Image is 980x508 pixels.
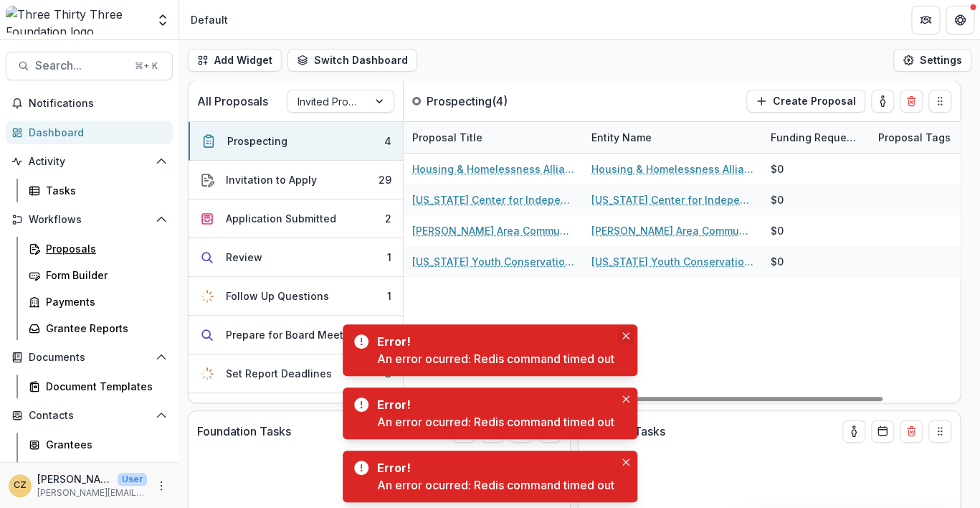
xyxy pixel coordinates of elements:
div: Application Submitted [226,211,336,226]
div: Default [191,12,228,27]
p: Foundation Tasks [197,423,291,440]
div: $0 [771,161,784,177]
button: Open Workflows [6,208,173,231]
a: Tasks [23,179,173,202]
button: toggle-assigned-to-me [842,420,865,443]
a: Dashboard [6,121,173,144]
a: [US_STATE] Youth Conservation Corps - Capital - 2023 [412,254,574,269]
div: $0 [771,254,784,269]
span: Contacts [29,410,150,422]
button: Calendar [871,420,894,443]
button: Drag [928,420,951,443]
div: $0 [771,223,784,238]
button: Delete card [900,420,923,443]
span: Workflows [29,214,150,226]
button: Close [617,390,634,408]
div: Document Templates [46,379,161,394]
div: Funding Requested [762,122,870,153]
p: Prospecting ( 4 ) [427,93,534,110]
a: Housing & Homelessness Alliance of [US_STATE] [591,161,753,177]
div: Error! [377,333,609,350]
div: Error! [377,396,609,413]
button: Prepare for Board Meeting9 [189,316,403,354]
button: Application Submitted2 [189,199,403,238]
button: Partners [911,6,940,34]
a: [US_STATE] Center for Independent Living - 2023 [412,192,574,207]
a: Housing & Homelessness Alliance of [US_STATE] - 2023 [412,161,574,177]
div: ⌘ + K [132,58,161,74]
a: Form Builder [23,263,173,287]
span: Search... [35,59,126,72]
div: Proposals [46,241,161,256]
button: Get Help [946,6,974,34]
button: Settings [893,49,971,72]
div: Entity Name [583,122,762,153]
span: Notifications [29,98,167,110]
button: Open Documents [6,346,173,369]
a: Grantees [23,433,173,456]
a: Payments [23,290,173,314]
div: Payments [46,294,161,309]
button: Create Proposal [746,90,865,113]
div: Follow Up Questions [226,288,329,304]
span: Documents [29,352,150,364]
div: Christine Zachai [14,481,27,490]
a: Communications [23,459,173,483]
button: Delete card [900,90,923,113]
img: Three Thirty Three Foundation logo [6,6,147,34]
div: Set Report Deadlines [226,366,332,381]
p: All Proposals [197,93,268,110]
button: Open entity switcher [153,6,173,34]
a: [PERSON_NAME] Area Community Food Shelf - 2023 [412,223,574,238]
a: [US_STATE] Center for Independent Living [591,192,753,207]
nav: breadcrumb [185,9,234,30]
div: Funding Requested [762,130,870,145]
p: [PERSON_NAME] [37,471,112,486]
button: Drag [928,90,951,113]
div: Grantee Reports [46,321,161,336]
button: Review1 [189,238,403,277]
div: An error ocurred: Redis command timed out [377,413,614,431]
button: toggle-assigned-to-me [871,90,894,113]
div: 1 [387,288,391,304]
a: [PERSON_NAME] Area Community Food Shelf [591,223,753,238]
div: 1 [387,250,391,265]
a: Document Templates [23,375,173,398]
a: Proposals [23,237,173,260]
a: Grantee Reports [23,316,173,340]
div: Proposal Tags [870,130,959,145]
button: Set Report Deadlines3 [189,354,403,393]
div: Proposal Title [404,122,583,153]
div: $0 [771,192,784,207]
div: Entity Name [583,130,660,145]
div: Prospecting [227,133,287,149]
button: Switch Dashboard [287,49,417,72]
div: Prepare for Board Meeting [226,327,359,342]
div: 29 [379,172,391,187]
div: Form Builder [46,268,161,283]
button: Notifications [6,92,173,115]
button: More [153,477,170,494]
div: Dashboard [29,125,161,140]
div: Tasks [46,183,161,198]
button: Prospecting4 [189,122,403,161]
p: [PERSON_NAME][EMAIL_ADDRESS][DOMAIN_NAME] [37,486,147,499]
button: Add Widget [188,49,282,72]
span: Activity [29,156,150,168]
div: Error! [377,459,609,476]
div: Proposal Title [404,130,491,145]
button: Follow Up Questions1 [189,277,403,316]
div: Invitation to Apply [226,172,317,187]
div: Grantees [46,437,161,452]
div: An error ocurred: Redis command timed out [377,476,614,494]
button: Open Contacts [6,404,173,427]
div: 4 [384,133,391,149]
button: Close [617,453,634,471]
div: An error ocurred: Redis command timed out [377,350,614,367]
div: 2 [385,211,391,226]
div: Review [226,250,262,265]
button: Search... [6,52,173,80]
